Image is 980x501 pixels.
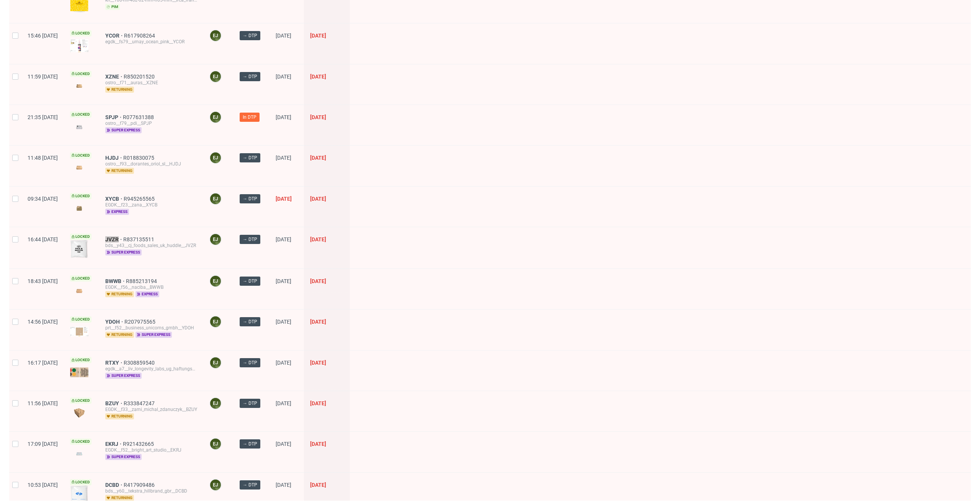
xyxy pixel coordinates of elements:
[105,249,142,255] span: super express
[105,196,124,202] a: XYCB
[70,439,91,445] span: Locked
[243,154,257,161] span: → DTP
[70,240,88,258] img: version_two_editor_design
[276,360,291,366] span: [DATE]
[70,398,91,404] span: Locked
[123,236,156,242] a: R837135511
[70,81,88,91] img: version_two_editor_design.png
[70,193,91,199] span: Locked
[105,454,142,460] span: super express
[210,480,221,490] figcaption: EJ
[243,73,257,80] span: → DTP
[210,357,221,368] figcaption: EJ
[310,196,326,202] span: [DATE]
[105,441,123,447] a: EKRJ
[126,278,158,284] a: R885213194
[310,74,326,80] span: [DATE]
[105,360,124,366] span: RTXY
[105,242,197,249] div: bds__y43__cj_foods_sales_uk_huddle__JVZR
[105,319,124,325] a: YDOH
[310,114,326,120] span: [DATE]
[210,398,221,409] figcaption: EJ
[210,439,221,449] figcaption: EJ
[105,33,124,39] span: YCOR
[105,80,197,86] div: ostro__f71__auras__XZNE
[70,357,91,363] span: Locked
[276,196,292,202] span: [DATE]
[310,236,326,242] span: [DATE]
[123,114,155,120] a: R077631388
[105,202,197,208] div: EGDK__f23__zana__XYCB
[28,33,58,39] span: 15:46 [DATE]
[105,120,197,126] div: ostro__f79__pdi__SPJP
[105,278,126,284] a: BWWB
[70,71,91,77] span: Locked
[70,30,91,36] span: Locked
[243,195,257,202] span: → DTP
[28,236,58,242] span: 16:44 [DATE]
[105,406,197,413] div: EGDK__f33__zami_michal_zdanuczyk__BZUY
[70,408,88,418] img: version_two_editor_design
[105,236,123,242] a: JVZR
[124,74,156,80] a: R850201520
[105,400,124,406] a: BZUY
[210,30,221,41] figcaption: EJ
[124,482,156,488] a: R417909486
[105,447,197,453] div: EGDK__f52__bright_art_studio__EKRJ
[28,155,58,161] span: 11:48 [DATE]
[124,360,156,366] span: R308859540
[276,236,291,242] span: [DATE]
[210,152,221,163] figcaption: EJ
[28,114,58,120] span: 21:35 [DATE]
[243,318,257,325] span: → DTP
[124,196,156,202] a: R945265565
[105,127,142,133] span: super express
[276,400,291,406] span: [DATE]
[28,319,58,325] span: 14:56 [DATE]
[70,367,88,378] img: version_two_editor_design
[105,155,123,161] a: HJDJ
[105,325,197,331] div: prt__f52__business_unicorns_gmbh__YDOH
[210,71,221,82] figcaption: EJ
[105,332,134,338] span: returning
[105,114,123,120] a: SPJP
[276,278,291,284] span: [DATE]
[310,441,326,447] span: [DATE]
[276,482,291,488] span: [DATE]
[210,193,221,204] figcaption: EJ
[105,373,142,379] span: super express
[136,332,172,338] span: super express
[243,359,257,366] span: → DTP
[105,413,134,419] span: returning
[243,481,257,488] span: → DTP
[124,319,157,325] a: R207975565
[123,155,156,161] a: R018830075
[276,441,291,447] span: [DATE]
[70,122,88,132] img: version_two_editor_design
[105,488,197,494] div: bds__y60__tekstra_hillbrand_gbr__DCBD
[105,74,124,80] a: XZNE
[105,291,134,297] span: returning
[105,482,124,488] span: DCBD
[70,316,91,323] span: Locked
[105,87,134,93] span: returning
[210,112,221,123] figcaption: EJ
[28,441,58,447] span: 17:09 [DATE]
[210,234,221,245] figcaption: EJ
[276,155,291,161] span: [DATE]
[243,236,257,243] span: → DTP
[105,168,134,174] span: returning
